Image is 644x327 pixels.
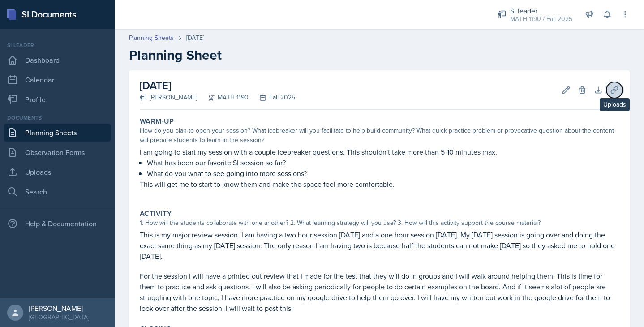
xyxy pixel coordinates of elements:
[29,313,89,322] div: [GEOGRAPHIC_DATA]
[140,126,619,145] div: How do you plan to open your session? What icebreaker will you facilitate to help build community...
[4,215,111,232] div: Help & Documentation
[197,93,249,102] div: MATH 1190
[140,209,172,218] label: Activity
[140,117,174,126] label: Warm-Up
[4,183,111,201] a: Search
[140,218,619,228] div: 1. How will the students collaborate with one another? 2. What learning strategy will you use? 3....
[129,33,174,43] a: Planning Sheets
[29,304,89,313] div: [PERSON_NAME]
[147,168,619,179] p: What do you wnat to see going into more sessions?
[140,93,197,102] div: [PERSON_NAME]
[147,157,619,168] p: What has been our favorite SI session so far?
[510,14,572,24] div: MATH 1190 / Fall 2025
[129,47,630,63] h2: Planning Sheet
[140,271,619,314] p: For the session I will have a printed out review that I made for the test that they will do in gr...
[249,93,295,102] div: Fall 2025
[4,51,111,69] a: Dashboard
[510,5,572,16] div: Si leader
[140,77,295,94] h2: [DATE]
[186,33,204,43] div: [DATE]
[4,163,111,181] a: Uploads
[4,90,111,108] a: Profile
[140,146,619,157] p: I am going to start my session with a couple icebreaker questions. This shouldn't take more than ...
[4,114,111,122] div: Documents
[606,82,623,98] button: Uploads
[4,124,111,142] a: Planning Sheets
[4,143,111,161] a: Observation Forms
[4,41,111,49] div: Si leader
[4,71,111,89] a: Calendar
[140,229,619,262] p: This is my major review session. I am having a two hour session [DATE] and a one hour session [DA...
[140,179,619,189] p: This will get me to start to know them and make the space feel more comfortable.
